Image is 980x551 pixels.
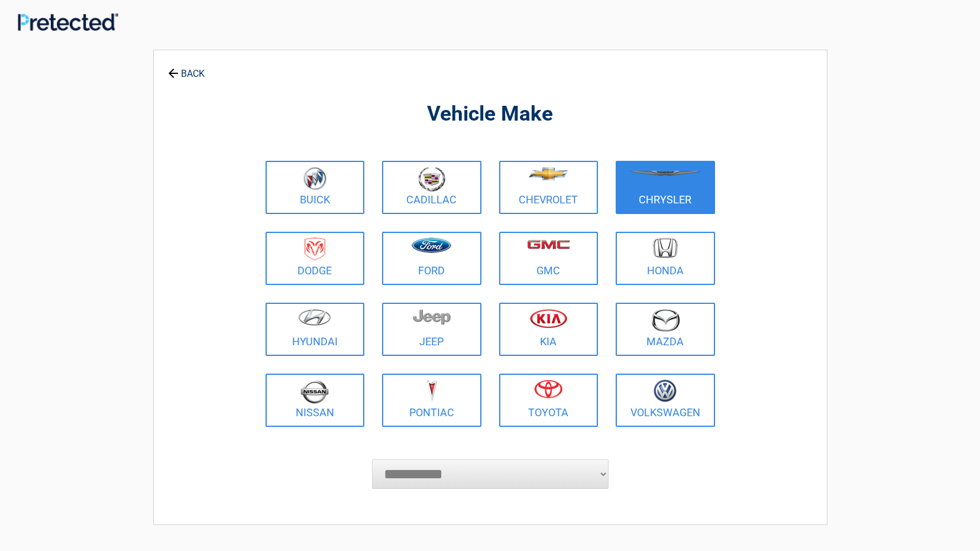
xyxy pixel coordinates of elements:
[382,374,481,427] a: Pontiac
[298,309,331,326] img: hyundai
[300,380,329,404] img: nissan
[418,167,445,192] img: cadillac
[266,303,365,356] a: Hyundai
[263,101,718,128] h2: Vehicle Make
[413,309,451,325] img: jeep
[499,161,599,214] a: Chevrolet
[382,232,481,285] a: Ford
[266,161,365,214] a: Buick
[166,58,207,79] a: BACK
[382,303,481,356] a: Jeep
[527,239,570,249] img: gmc
[266,232,365,285] a: Dodge
[305,238,325,261] img: dodge
[651,309,680,332] img: mazda
[499,374,599,427] a: Toyota
[616,161,715,214] a: Chrysler
[266,374,365,427] a: Nissan
[616,374,715,427] a: Volkswagen
[616,303,715,356] a: Mazda
[303,167,326,190] img: buick
[534,380,562,398] img: toyota
[529,167,568,180] img: chevrolet
[653,238,678,258] img: honda
[654,380,677,403] img: volkswagen
[629,171,701,176] img: chrysler
[412,238,451,253] img: ford
[18,13,118,31] img: Main Logo
[530,309,567,328] img: kia
[499,303,599,356] a: Kia
[499,232,599,285] a: GMC
[382,161,481,214] a: Cadillac
[616,232,715,285] a: Honda
[426,380,438,402] img: pontiac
